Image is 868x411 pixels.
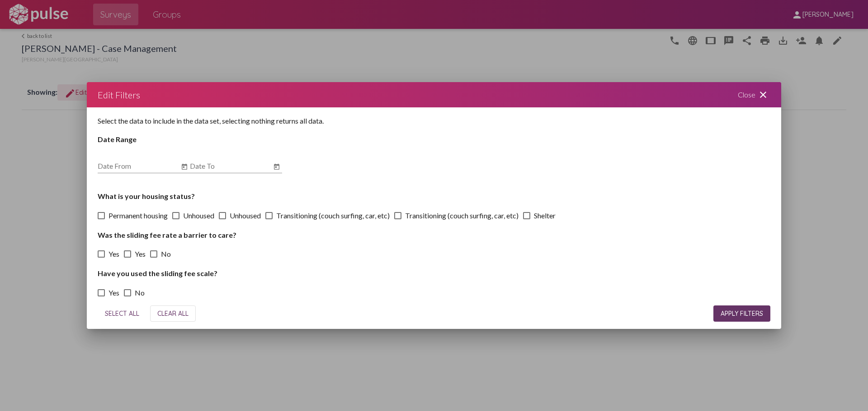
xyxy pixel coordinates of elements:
div: Close [727,82,781,107]
span: Yes [135,249,146,259]
span: Yes [108,249,119,259]
h4: Have you used the sliding fee scale? [98,269,770,277]
span: APPLY FILTERS [721,309,763,318]
div: Edit Filters [98,88,140,102]
span: Unhoused [183,210,214,221]
h4: Date Range [98,135,770,143]
button: APPLY FILTERS [713,305,770,322]
button: CLEAR ALL [150,305,196,322]
h4: Was the sliding fee rate a barrier to care? [98,231,770,239]
span: Permanent housing [108,210,168,221]
span: Unhoused [230,210,261,221]
span: Select the data to include in the data set, selecting nothing returns all data. [98,116,324,125]
span: Transitioning (couch surfing, car, etc) [276,210,390,221]
h4: What is your housing status? [98,192,770,200]
button: Open calendar [271,162,282,172]
span: SELECT ALL [105,309,139,318]
button: SELECT ALL [98,305,146,322]
span: Shelter [534,210,556,221]
span: No [135,287,145,298]
span: No [161,249,171,259]
mat-icon: close [758,89,769,100]
span: Yes [108,287,119,298]
span: Transitioning (couch surfing, car, etc) [405,210,519,221]
span: CLEAR ALL [157,309,189,318]
button: Open calendar [179,162,190,172]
